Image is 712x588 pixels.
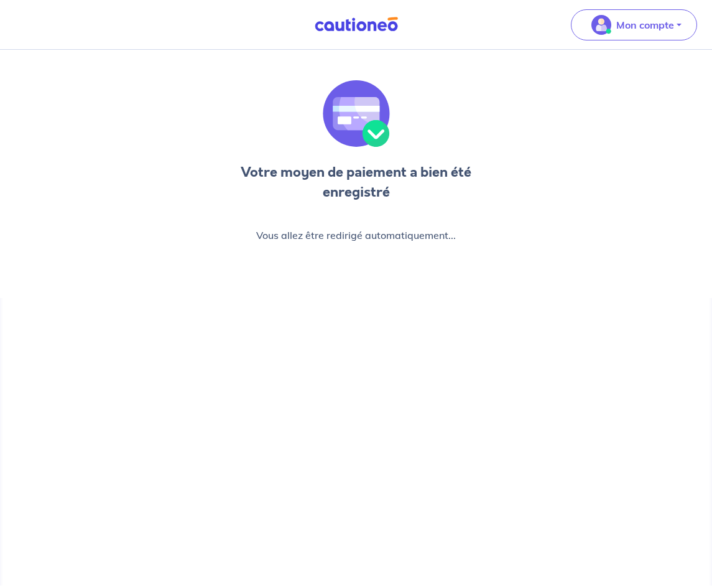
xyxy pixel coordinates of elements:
img: Cautioneo [310,17,403,32]
img: illu_payment_valid.svg [323,80,390,147]
button: illu_account_valid_menu.svgMon compte [571,9,697,40]
h3: Votre moyen de paiement a bien été enregistré [207,162,506,202]
p: Mon compte [616,17,674,32]
img: illu_account_valid_menu.svg [591,15,611,35]
p: Vous allez être redirigé automatiquement... [207,227,506,243]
